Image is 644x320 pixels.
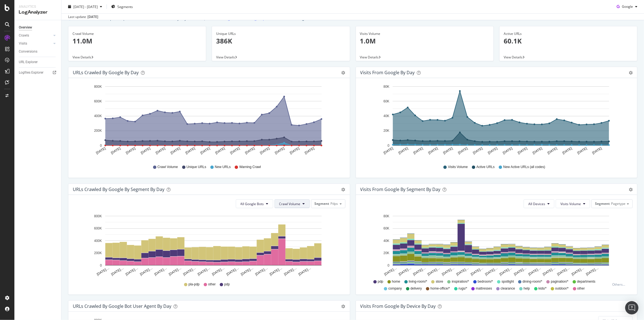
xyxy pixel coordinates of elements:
[19,41,27,47] div: Visits
[216,36,345,46] p: 386K
[524,286,530,291] span: help
[524,199,554,208] button: All Devices
[388,286,402,291] span: company
[73,31,202,36] div: Crawl Volume
[73,70,139,75] div: URLs Crawled by Google by day
[457,146,468,155] text: [DATE]
[19,9,57,16] div: LogAnalyzer
[360,31,489,36] div: Visits Volume
[502,146,513,155] text: [DATE]
[19,70,43,76] div: Logfiles Explorer
[224,282,230,287] span: pdp
[383,146,394,155] text: [DATE]
[612,282,628,287] div: Others...
[342,304,345,308] div: gear
[442,146,453,155] text: [DATE]
[73,4,98,9] span: [DATE] - [DATE]
[436,279,443,284] span: store
[19,49,57,55] a: Conversions
[504,36,633,46] p: 60.1K
[487,146,498,155] text: [DATE]
[94,214,102,218] text: 800K
[387,264,389,267] text: 0
[448,165,468,169] span: Visits Volume
[214,146,226,155] text: [DATE]
[73,82,343,159] div: A chart.
[157,165,178,169] span: Crawl Volume
[555,286,569,291] span: outdoor/*
[331,201,338,206] span: Pdps
[216,55,235,60] span: View Details
[383,239,389,243] text: 40K
[236,199,273,208] button: All Google Bots
[504,55,523,60] span: View Details
[504,31,633,36] div: Active URLs
[289,146,300,155] text: [DATE]
[577,286,585,291] span: other
[476,286,492,291] span: mattresses
[240,202,264,206] span: All Google Bots
[383,251,389,255] text: 20K
[383,129,389,133] text: 20K
[110,146,121,155] text: [DATE]
[476,165,495,169] span: Active URLs
[383,114,389,118] text: 40K
[360,70,415,75] div: Visits from Google by day
[19,33,52,38] a: Crawls
[383,99,389,103] text: 60K
[478,279,493,284] span: bedroom/*
[625,301,638,314] div: Open Intercom Messenger
[523,279,542,284] span: dining-room/*
[239,165,261,169] span: Warning Crawl
[472,146,483,155] text: [DATE]
[614,2,640,11] button: Google
[409,279,427,284] span: living-room/*
[562,146,573,155] text: [DATE]
[19,49,37,55] div: Conversions
[360,55,379,60] span: View Details
[360,213,631,277] svg: A chart.
[216,31,345,36] div: Unique URLs
[259,146,270,155] text: [DATE]
[304,146,315,155] text: [DATE]
[528,202,545,206] span: All Devices
[73,303,171,309] div: URLs Crawled by Google bot User Agent By Day
[100,264,102,267] text: 0
[94,114,102,118] text: 400K
[591,146,602,155] text: [DATE]
[155,146,166,155] text: [DATE]
[100,144,102,148] text: 0
[19,25,32,30] div: Overview
[315,201,329,206] span: Segment
[185,146,196,155] text: [DATE]
[532,146,543,155] text: [DATE]
[629,188,633,192] div: gear
[244,146,255,155] text: [DATE]
[452,279,469,284] span: inspiration/*
[360,187,441,192] div: Visits from Google By Segment By Day
[342,71,345,75] div: gear
[73,36,202,46] p: 11.0M
[94,129,102,133] text: 200K
[459,286,467,291] span: rugs/*
[66,2,104,11] button: [DATE] - [DATE]
[383,226,389,230] text: 60K
[94,251,102,255] text: 200K
[383,85,389,89] text: 80K
[360,82,631,159] div: A chart.
[383,214,389,218] text: 80K
[73,55,91,60] span: View Details
[109,2,135,11] button: Segments
[501,279,514,284] span: spotlight
[539,286,547,291] span: kids/*
[19,41,52,47] a: Visits
[87,14,98,19] div: [DATE]
[187,165,206,169] span: Unique URLs
[595,201,610,206] span: Segment
[19,59,38,65] div: URL Explorer
[73,187,164,192] div: URLs Crawled by Google By Segment By Day
[279,202,301,206] span: Crawl Volume
[360,303,436,309] div: Visits From Google By Device By Day
[170,146,181,155] text: [DATE]
[274,146,285,155] text: [DATE]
